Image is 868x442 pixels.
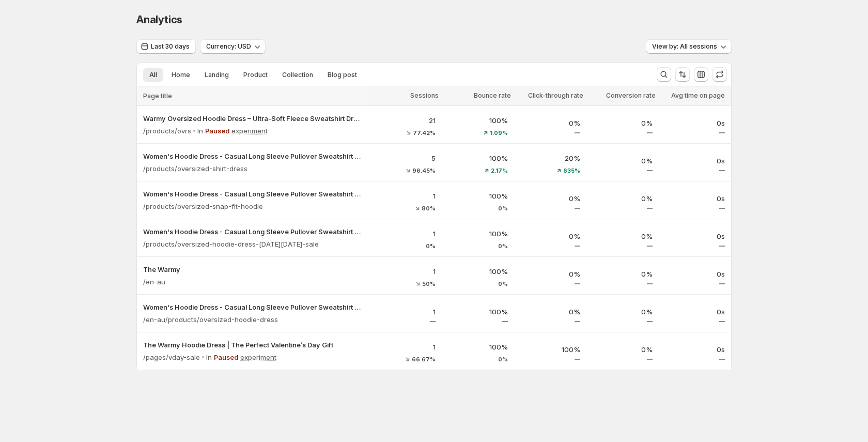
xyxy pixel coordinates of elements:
p: 0% [520,231,580,241]
span: 2.17% [491,167,508,174]
span: Conversion rate [606,92,656,100]
p: 0% [520,193,580,204]
span: Analytics [136,13,182,26]
button: Women's Hoodie Dress - Casual Long Sleeve Pullover Sweatshirt Dress [143,302,363,312]
span: 0% [498,356,508,362]
span: Bounce rate [474,92,511,100]
p: 0s [665,156,725,166]
p: 100% [448,307,508,317]
p: 0s [665,307,725,317]
p: 0% [593,269,653,279]
button: Currency: USD [200,39,266,54]
p: In [197,126,203,136]
span: 96.45% [412,167,436,174]
span: Currency: USD [206,42,251,51]
p: 1 [376,228,436,239]
span: Avg time on page [671,92,725,100]
span: Last 30 days [151,42,190,51]
p: 0% [593,156,653,166]
span: Product [243,71,268,79]
p: 0s [665,118,725,128]
span: 0% [498,205,508,211]
p: 0% [520,269,580,279]
button: Search and filter results [657,67,671,82]
button: View by: All sessions [646,39,732,54]
span: 50% [422,281,436,287]
p: 1 [376,191,436,201]
p: experiment [240,352,276,362]
span: 0% [498,281,508,287]
p: 20% [520,153,580,163]
p: 0s [665,193,725,204]
p: In [206,352,212,362]
p: 5 [376,153,436,163]
p: 0s [665,344,725,355]
p: 100% [448,191,508,201]
p: 21 [376,115,436,126]
span: 635% [563,167,580,174]
p: 1 [376,266,436,277]
p: 100% [448,115,508,126]
span: Click-through rate [528,92,583,100]
span: 66.67% [412,356,436,362]
p: 1 [376,342,436,352]
button: The Warmy Hoodie Dress | The Perfect Valentine’s Day Gift [143,340,363,350]
p: 100% [520,344,580,355]
span: Collection [282,71,313,79]
p: 0% [520,307,580,317]
button: Last 30 days [136,39,196,54]
span: View by: All sessions [652,42,717,51]
p: 0% [593,307,653,317]
button: The Warmy [143,264,363,275]
p: 1 [376,307,436,317]
p: /en-au/products/oversized-hoodie-dress [143,314,278,325]
p: 0s [665,231,725,241]
p: experiment [231,126,268,136]
p: 0% [593,118,653,128]
span: Sessions [410,92,439,100]
span: All [149,71,157,79]
p: 0% [520,118,580,128]
p: Paused [214,352,238,362]
button: Women's Hoodie Dress - Casual Long Sleeve Pullover Sweatshirt Dress [143,189,363,199]
span: Home [172,71,190,79]
button: Warmy Oversized Hoodie Dress – Ultra-Soft Fleece Sweatshirt Dress for Women (Plus Size S-3XL), Co... [143,113,363,124]
p: 0% [593,344,653,355]
p: /products/oversized-snap-fit-hoodie [143,201,263,211]
button: Women's Hoodie Dress - Casual Long Sleeve Pullover Sweatshirt Dress [143,151,363,161]
p: 100% [448,153,508,163]
p: 100% [448,266,508,277]
p: 100% [448,228,508,239]
p: 0% [593,231,653,241]
span: Blog post [328,71,357,79]
p: 0% [593,193,653,204]
span: Landing [205,71,229,79]
span: 0% [498,243,508,249]
p: /products/oversized-shirt-dress [143,163,247,174]
p: /en-au [143,277,165,287]
span: Page title [143,92,172,100]
p: Paused [205,126,229,136]
p: /products/oversized-hoodie-dress-[DATE][DATE]-sale [143,239,319,249]
button: Sort the results [675,67,690,82]
p: 0s [665,269,725,279]
span: 0% [426,243,436,249]
p: /pages/vday-sale [143,352,200,362]
span: 1.09% [490,130,508,136]
button: Women's Hoodie Dress - Casual Long Sleeve Pullover Sweatshirt Dress [143,226,363,237]
span: 77.42% [413,130,436,136]
p: /products/ovrs [143,126,191,136]
span: 80% [422,205,436,211]
p: 100% [448,342,508,352]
